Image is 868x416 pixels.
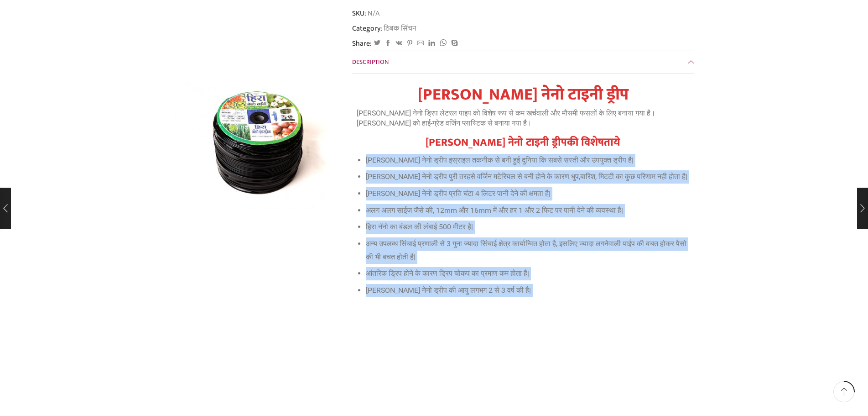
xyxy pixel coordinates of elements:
span: SKU: [352,8,694,19]
span: [PERSON_NAME] नेनो ड्रिप लेटरल पाइप को विशेष रूप से कम खर्चवाली और मौसमी फसलों के लिए बनाया गया ह... [357,109,655,128]
li: [PERSON_NAME] नेनो ड्रीप प्रति घंटा 4 लिटर पानी देने की क्षमता है| [366,187,690,200]
span: Share: [352,38,372,49]
a: ठिबक सिंचन [382,22,416,34]
strong: [PERSON_NAME] नेनो टाइनी ड्रीप [418,81,629,108]
li: [PERSON_NAME] नेनो ड्रीप इस्राइल तकनीक से बनी हुई दुनिया कि सबसे सस्ती और उपयुक्त ड्रीप है| [366,154,690,167]
li: [PERSON_NAME] नेनो ड्रीप पुरी तरहसे वर्जिन मटेरियल से बनी होने के कारण धुप,बारिश, मिटटी का कुछ पर... [366,170,690,184]
strong: [PERSON_NAME] नेनो टाइनी ड्रीपकी विशेषताये [426,133,620,152]
li: अन्य उपलब्ध सिंचाई प्रणाली से 3 गुना ज्यादा सिंचाई क्षेत्र कार्यान्वित होता है, इसलिए ज्यादा लगने... [366,237,690,263]
span: Category: [352,23,416,34]
li: [PERSON_NAME] नेनो ड्रीप की आयु लगभग 2 से 3 वर्ष की है| [366,284,690,297]
li: हिरा नॅनो का बंडल की लंबाई 500 मीटर है| [366,221,690,234]
a: Description [352,51,694,73]
li: अलग अलग साईज जैसे की, 12mm और 16mm में और हर 1 और 2 फिट पर पानी देने की व्यवस्था है| [366,204,690,217]
span: Description [352,57,389,67]
span: N/A [366,8,379,19]
li: आंतरिक ड्रिप होने के कारण ड्रिप चोकप का प्रमाण कम होता है| [366,267,690,280]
